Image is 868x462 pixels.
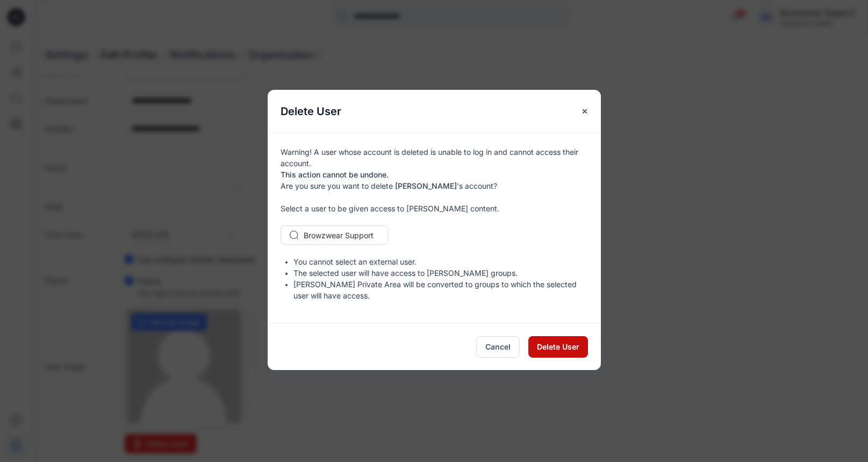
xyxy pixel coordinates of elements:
[281,170,389,179] b: This action cannot be undone.
[293,267,588,279] li: The selected user will have access to [PERSON_NAME] groups.
[395,181,457,190] b: [PERSON_NAME]
[293,256,588,267] li: You cannot select an external user.
[476,336,520,358] button: Cancel
[528,336,588,358] button: Delete User
[537,341,579,352] span: Delete User
[268,133,601,323] div: Warning! A user whose account is deleted is unable to log in and cannot access their account. Are...
[293,279,588,301] li: [PERSON_NAME] Private Area will be converted to groups to which the selected user will have access.
[575,102,594,121] button: Close
[485,341,511,352] span: Cancel
[268,90,354,133] h5: Delete User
